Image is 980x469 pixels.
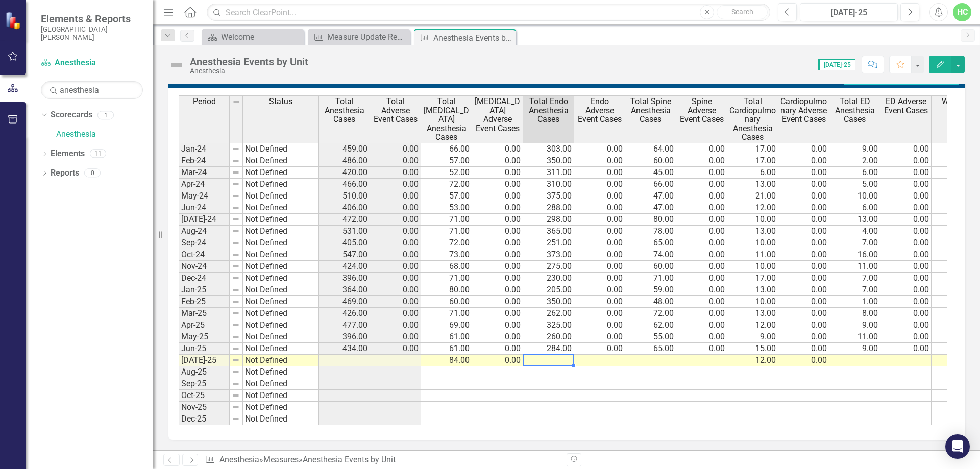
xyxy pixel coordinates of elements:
button: [DATE]-25 [800,3,898,21]
td: 0.00 [574,202,625,214]
td: 0.00 [370,237,421,249]
td: 0.00 [880,143,932,155]
span: Search [731,8,753,16]
td: 60.00 [625,261,676,273]
td: 11.00 [727,249,778,261]
td: 486.00 [319,155,370,167]
td: 364.00 [319,284,370,296]
td: 0.00 [574,331,625,343]
td: 9.00 [829,319,880,331]
td: 9.00 [829,143,880,155]
td: 0.00 [778,226,829,237]
td: 11.00 [829,331,880,343]
td: 57.00 [421,190,472,202]
td: 0.00 [472,202,523,214]
td: 10.00 [727,261,778,273]
td: Not Defined [243,226,319,237]
td: 547.00 [319,249,370,261]
td: 71.00 [421,214,472,226]
td: 0.00 [472,284,523,296]
td: 78.00 [625,226,676,237]
td: 0.00 [370,190,421,202]
td: 0.00 [676,155,727,167]
td: 6.00 [829,202,880,214]
td: 424.00 [319,261,370,273]
td: 0.00 [778,167,829,179]
td: 0.00 [880,296,932,308]
td: 74.00 [625,249,676,261]
td: 9.00 [829,343,880,355]
td: 0.00 [574,261,625,273]
img: 8DAGhfEEPCf229AAAAAElFTkSuQmCC [232,251,240,259]
td: Not Defined [243,202,319,214]
td: 5.00 [829,179,880,190]
td: 0.00 [676,343,727,355]
div: Anesthesia Events by Unit [190,56,308,67]
td: 0.00 [472,237,523,249]
td: 4.00 [829,226,880,237]
div: Anesthesia [190,67,308,75]
td: 0.00 [778,273,829,284]
td: Not Defined [243,143,319,155]
button: HC [953,3,971,21]
td: 0.00 [472,273,523,284]
td: 69.00 [421,319,472,331]
td: 262.00 [523,308,574,319]
td: Dec-24 [179,273,230,284]
td: 0.00 [472,179,523,190]
img: 8DAGhfEEPCf229AAAAAElFTkSuQmCC [232,145,240,153]
td: Aug-25 [179,366,230,378]
td: Jan-25 [179,284,230,296]
td: 0.00 [472,143,523,155]
td: 469.00 [319,296,370,308]
td: 71.00 [421,273,472,284]
td: Not Defined [243,261,319,273]
td: 0.00 [880,179,932,190]
td: Mar-25 [179,308,230,319]
td: 0.00 [880,214,932,226]
td: 0.00 [880,167,932,179]
img: 8DAGhfEEPCf229AAAAAElFTkSuQmCC [232,356,240,364]
td: 350.00 [523,296,574,308]
td: Not Defined [243,249,319,261]
td: 72.00 [625,308,676,319]
td: 230.00 [523,273,574,284]
td: 13.00 [727,226,778,237]
td: 65.00 [625,343,676,355]
td: 0.00 [370,167,421,179]
td: 12.00 [727,319,778,331]
td: Feb-24 [179,155,230,167]
td: Not Defined [243,331,319,343]
td: 0.00 [574,167,625,179]
td: Oct-24 [179,249,230,261]
a: Reports [51,167,79,179]
td: 0.00 [574,319,625,331]
td: 0.00 [370,143,421,155]
td: 0.00 [676,308,727,319]
td: 350.00 [523,155,574,167]
img: 8DAGhfEEPCf229AAAAAElFTkSuQmCC [232,321,240,329]
td: 0.00 [370,296,421,308]
td: 0.00 [778,296,829,308]
td: Not Defined [243,296,319,308]
td: 406.00 [319,202,370,214]
td: 0.00 [574,155,625,167]
td: 47.00 [625,202,676,214]
img: Not Defined [168,57,185,73]
td: 15.00 [727,343,778,355]
td: 72.00 [421,237,472,249]
td: 0.00 [676,190,727,202]
td: 0.00 [370,284,421,296]
td: 0.00 [880,237,932,249]
td: 13.00 [727,284,778,296]
td: 0.00 [472,296,523,308]
td: 0.00 [370,155,421,167]
td: 0.00 [778,355,829,366]
td: 0.00 [574,284,625,296]
img: 8DAGhfEEPCf229AAAAAElFTkSuQmCC [232,204,240,212]
td: Not Defined [243,355,319,366]
img: 8DAGhfEEPCf229AAAAAElFTkSuQmCC [232,274,240,282]
img: 8DAGhfEEPCf229AAAAAElFTkSuQmCC [232,227,240,235]
td: 0.00 [778,190,829,202]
